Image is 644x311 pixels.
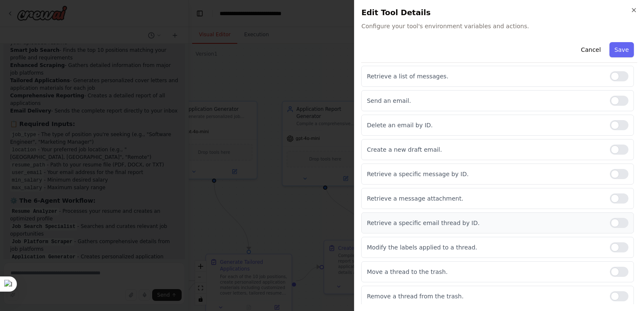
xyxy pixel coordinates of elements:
p: Modify the labels applied to a thread. [367,243,603,252]
p: Retrieve a specific email thread by ID. [367,219,603,227]
p: Send an email. [367,97,603,105]
p: Retrieve a list of messages. [367,72,603,80]
p: Move a thread to the trash. [367,268,603,276]
p: Retrieve a specific message by ID. [367,170,603,178]
button: Cancel [576,42,606,57]
p: Retrieve a message attachment. [367,194,603,203]
p: Delete an email by ID. [367,121,603,129]
span: Configure your tool's environment variables and actions. [361,22,637,30]
p: Remove a thread from the trash. [367,292,603,300]
p: Create a new draft email. [367,145,603,154]
h2: Edit Tool Details [361,7,637,19]
button: Save [609,42,634,57]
